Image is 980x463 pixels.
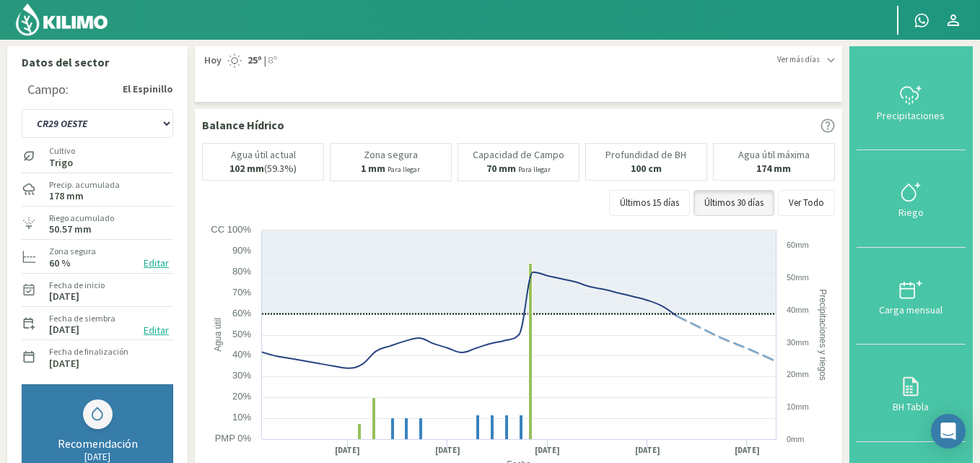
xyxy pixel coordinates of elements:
[37,451,158,463] div: [DATE]
[535,445,560,456] text: [DATE]
[857,345,966,441] button: BH Tabla
[49,212,114,225] label: Riego acumulado
[49,312,115,325] label: Fecha de siembra
[22,53,173,71] p: Datos del sector
[27,82,69,97] div: Campo:
[49,144,75,157] label: Cultivo
[49,359,79,368] label: [DATE]
[14,2,109,37] img: Kilimo
[609,190,690,216] button: Últimos 15 días
[335,445,360,456] text: [DATE]
[787,241,809,249] text: 60mm
[49,345,128,358] label: Fecha de finalización
[232,287,251,298] text: 70%
[49,292,79,301] label: [DATE]
[49,191,84,201] label: 178 mm
[232,349,251,360] text: 40%
[49,279,105,292] label: Fecha de inicio
[364,150,418,160] p: Zona segura
[605,150,686,160] p: Profundidad de BH
[232,370,251,381] text: 30%
[473,150,564,160] p: Capacidad de Campo
[735,445,760,456] text: [DATE]
[635,445,660,456] text: [DATE]
[787,306,809,314] text: 40mm
[861,207,961,217] div: Riego
[861,402,961,412] div: BH Tabla
[787,273,809,282] text: 50mm
[931,414,966,449] div: Open Intercom Messenger
[49,259,71,268] label: 60 %
[787,402,809,411] text: 10mm
[694,190,774,216] button: Últimos 30 días
[123,82,173,97] strong: El Espinillo
[202,53,222,68] span: Hoy
[231,150,296,160] p: Agua útil actual
[787,435,804,443] text: 0mm
[857,53,966,150] button: Precipitaciones
[361,162,385,175] b: 1 mm
[37,436,158,451] div: Recomendación
[49,178,120,191] label: Precip. acumulada
[388,165,420,174] small: Para llegar
[49,225,92,234] label: 50.57 mm
[857,150,966,247] button: Riego
[232,245,251,256] text: 90%
[861,305,961,315] div: Carga mensual
[49,245,96,258] label: Zona segura
[202,116,284,134] p: Balance Hídrico
[777,53,820,66] span: Ver más días
[778,190,835,216] button: Ver Todo
[248,53,262,66] strong: 25º
[232,412,251,423] text: 10%
[229,162,264,175] b: 102 mm
[232,329,251,339] text: 50%
[211,224,251,235] text: CC 100%
[49,158,75,168] label: Trigo
[756,162,791,175] b: 174 mm
[232,266,251,277] text: 80%
[518,165,551,174] small: Para llegar
[139,322,173,339] button: Editar
[861,111,961,121] div: Precipitaciones
[787,370,809,378] text: 20mm
[631,162,662,175] b: 100 cm
[213,318,223,352] text: Agua útil
[232,308,251,319] text: 60%
[435,445,460,456] text: [DATE]
[49,325,79,334] label: [DATE]
[738,150,810,160] p: Agua útil máxima
[266,53,277,68] span: 8º
[229,163,297,174] p: (59.3%)
[264,53,266,68] span: |
[857,248,966,345] button: Carga mensual
[818,289,828,381] text: Precipitaciones y riegos
[139,255,173,272] button: Editar
[232,391,251,402] text: 20%
[787,338,809,347] text: 30mm
[215,433,252,443] text: PMP 0%
[486,162,516,175] b: 70 mm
